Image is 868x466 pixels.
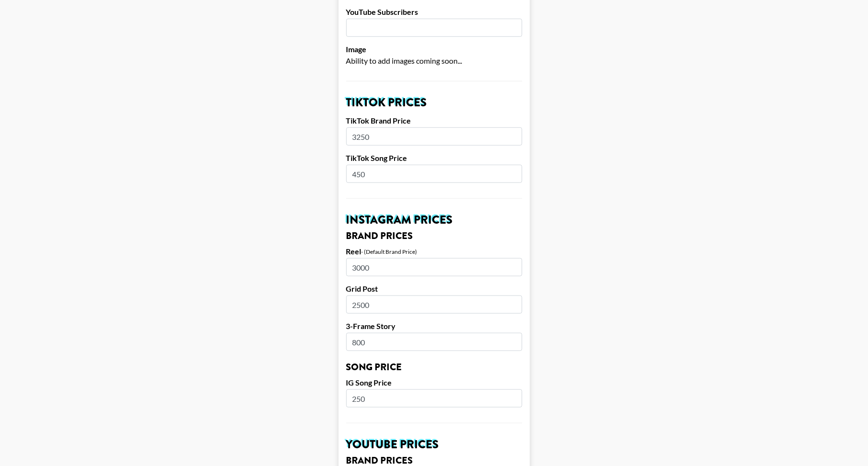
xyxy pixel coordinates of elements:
label: YouTube Subscribers [346,7,522,17]
h2: TikTok Prices [346,97,522,108]
label: Reel [346,247,362,256]
label: Image [346,45,522,54]
label: TikTok Brand Price [346,116,522,125]
span: Ability to add images coming soon... [346,56,462,65]
div: - (Default Brand Price) [362,248,418,255]
label: 3-Frame Story [346,321,522,331]
h3: Brand Prices [346,231,522,241]
h3: Song Price [346,363,522,372]
h3: Brand Prices [346,456,522,466]
h2: YouTube Prices [346,439,522,450]
label: IG Song Price [346,378,522,387]
label: TikTok Song Price [346,153,522,163]
label: Grid Post [346,284,522,294]
h2: Instagram Prices [346,214,522,226]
